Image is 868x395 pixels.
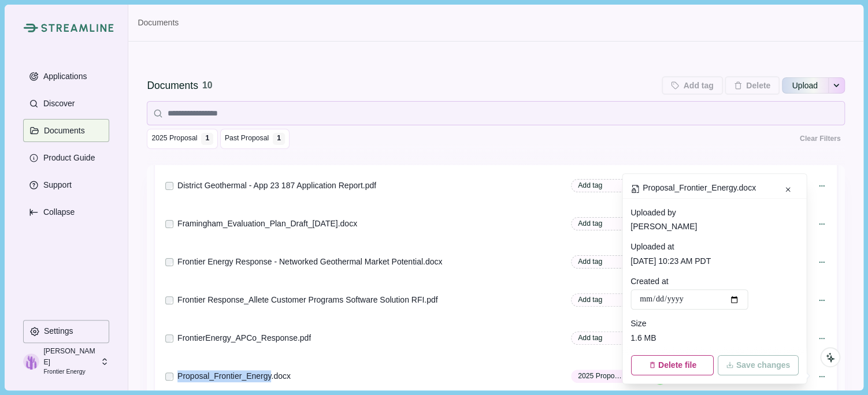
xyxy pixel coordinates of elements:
[147,129,218,149] button: 2025 Proposal 1
[23,320,109,343] button: Settings
[40,126,85,136] p: Documents
[571,179,640,192] button: Add tag
[571,331,640,345] button: Add tag
[725,76,780,95] button: Delete
[578,333,602,343] span: Add tag
[782,76,828,95] button: Upload
[571,255,640,269] button: Add tag
[43,346,97,367] p: [PERSON_NAME]
[177,294,438,306] div: Frontier Response_Allete Customer Programs Software Solution RFI.pdf
[177,180,376,192] div: District Geothermal - App 23 187 Application Report.pdf
[39,99,75,109] p: Discover
[23,353,39,370] img: profile picture
[202,79,213,93] div: 10
[151,133,197,144] span: 2025 Proposal
[571,217,640,230] button: Add tag
[23,320,109,347] a: Settings
[39,207,75,217] p: Collapse
[39,72,87,81] p: Applications
[177,256,442,268] div: Frontier Energy Response - Networked Geothermal Market Potential.docx
[578,256,602,267] span: Add tag
[177,332,311,344] div: FrontierEnergy_APCo_Response.pdf
[39,180,72,190] p: Support
[571,370,640,383] button: 2025 Proposal+1
[23,65,109,88] button: Applications
[578,180,602,191] span: Add tag
[23,119,109,142] button: Documents
[630,355,714,375] button: Delete file
[275,135,283,141] div: 1
[225,133,269,144] span: Past Proposal
[39,153,95,163] p: Product Guide
[147,79,198,93] div: Documents
[177,218,357,230] div: Framingham_Evaluation_Plan_Draft_[DATE].docx
[829,76,845,95] button: See more options
[138,17,179,29] a: Documents
[571,293,640,307] button: Add tag
[23,23,38,32] img: Streamline Climate Logo
[220,129,290,149] button: Past Proposal 1
[662,76,722,95] button: Add tag
[578,218,602,229] span: Add tag
[578,295,602,305] span: Add tag
[177,370,291,382] div: Proposal_Frontier_Energy.docx
[23,92,109,115] button: Discover
[41,24,114,32] img: Streamline Climate Logo
[23,23,109,32] a: Streamline Climate LogoStreamline Climate Logo
[40,326,73,336] p: Settings
[203,135,212,141] div: 1
[43,367,97,377] p: Frontier Energy
[23,146,109,169] button: Product Guide
[23,200,109,223] button: Expand
[718,355,798,375] button: Save changes
[796,129,845,149] button: Clear Filters
[578,371,622,381] span: 2025 Proposal
[23,173,109,196] button: Support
